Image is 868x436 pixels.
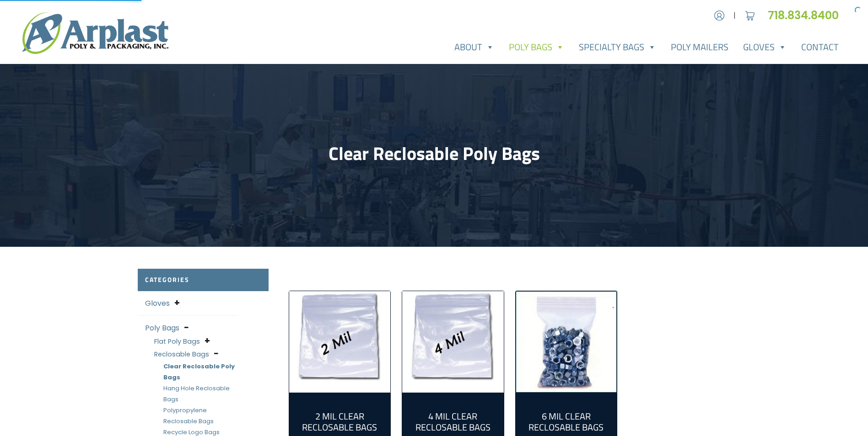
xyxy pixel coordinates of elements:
a: Visit product category 4 Mil Clear Reclosable Bags [402,291,504,393]
a: Contact [794,38,846,56]
a: Poly Bags [145,323,179,333]
a: Polypropylene Reclosable Bags [163,406,214,425]
img: 4 Mil Clear Reclosable Bags [402,291,504,393]
a: Visit product category 2 Mil Clear Reclosable Bags [289,291,391,393]
a: Specialty Bags [571,38,663,56]
a: Reclosable Bags [154,350,209,359]
a: Poly Mailers [663,38,736,56]
h2: 2 Mil Clear Reclosable Bags [297,411,383,433]
img: 2 Mil Clear Reclosable Bags [289,291,391,393]
a: Visit product category 6 Mil Clear Reclosable Bags [516,291,617,393]
a: Poly Bags [501,38,571,56]
h2: Categories [138,269,269,291]
a: Gloves [145,298,170,308]
img: logo [22,12,168,54]
span: | [733,10,736,21]
a: Flat Poly Bags [154,337,200,346]
a: Clear Reclosable Poly Bags [163,362,235,382]
a: Hang Hole Reclosable Bags [163,384,230,404]
img: 6 Mil Clear Reclosable Bags [516,291,617,393]
a: About [447,38,501,56]
h2: 4 Mil Clear Reclosable Bags [410,411,496,433]
a: Gloves [736,38,794,56]
h2: 6 Mil Clear Reclosable Bags [523,411,610,433]
h1: Clear Reclosable Poly Bags [138,143,731,165]
a: 718.834.8400 [768,8,846,23]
